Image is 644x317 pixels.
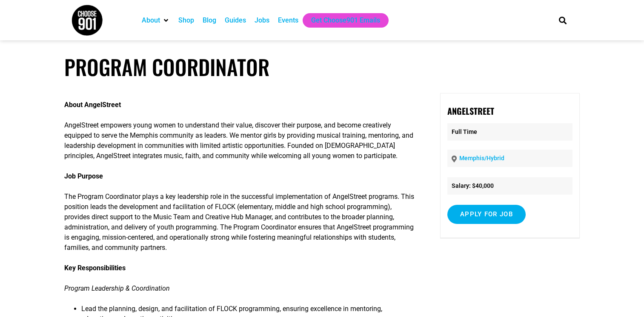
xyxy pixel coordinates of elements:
[64,172,103,180] strong: Job Purpose
[203,15,216,25] a: Blog
[447,105,494,117] strong: AngelStreet
[137,13,174,28] div: About
[447,123,572,141] p: Full Time
[64,120,414,161] p: AngelStreet empowers young women to understand their value, discover their purpose, and become cr...
[255,15,269,25] a: Jobs
[447,205,526,224] input: Apply for job
[64,264,126,272] strong: Key Responsibilities
[142,15,160,25] a: About
[64,192,414,253] p: The Program Coordinator plays a key leadership role in the successful implementation of AngelStre...
[64,284,170,292] em: Program Leadership & Coordination
[225,15,246,25] a: Guides
[459,155,504,161] a: Memphis/Hybrid
[447,177,572,195] li: Salary: $40,000
[311,15,380,25] a: Get Choose901 Emails
[64,101,121,109] strong: About AngelStreet
[137,13,544,28] nav: Main nav
[178,15,194,25] a: Shop
[555,13,570,27] div: Search
[278,15,298,25] a: Events
[64,54,579,79] h1: Program Coordinator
